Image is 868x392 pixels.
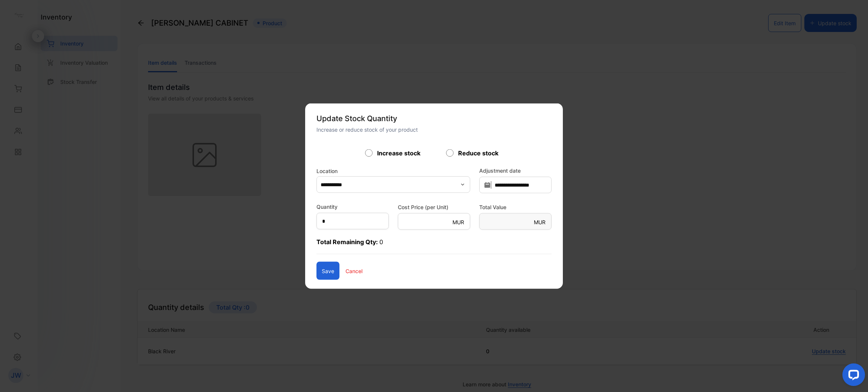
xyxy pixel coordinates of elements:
[345,267,362,275] p: Cancel
[479,167,552,175] label: Adjustment date
[398,203,470,211] label: Cost Price (per Unit)
[316,262,339,280] button: Save
[377,149,420,158] label: Increase stock
[316,126,472,134] p: Increase or reduce stock of your product
[479,203,552,211] label: Total Value
[316,113,472,124] p: Update Stock Quantity
[534,218,546,226] p: MUR
[316,203,338,211] label: Quantity
[836,360,868,392] iframe: LiveChat chat widget
[452,218,464,226] p: MUR
[316,167,470,175] label: Location
[316,237,552,254] p: Total Remaining Qty:
[379,238,383,246] span: 0
[458,149,498,158] label: Reduce stock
